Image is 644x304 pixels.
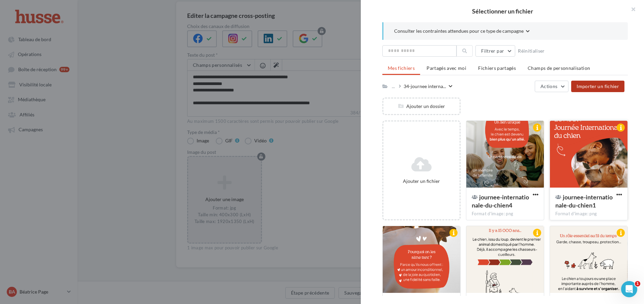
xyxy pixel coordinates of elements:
button: Filtrer par [475,45,515,57]
div: Ajouter un fichier [386,178,457,184]
div: Format d'image: png [555,211,622,217]
span: Mes fichiers [388,65,415,71]
span: 1 [635,281,640,286]
div: ... [390,82,396,91]
button: Consulter les contraintes attendues pour ce type de campagne [394,28,530,36]
button: Réinitialiser [515,47,548,55]
button: Actions [535,81,568,92]
span: Consulter les contraintes attendues pour ce type de campagne [394,28,524,34]
span: journee-internationale-du-chien4 [472,193,529,209]
iframe: Intercom live chat [621,281,637,297]
button: Importer un fichier [571,81,624,92]
div: Ajouter un dossier [383,103,460,109]
span: Fichiers partagés [478,65,516,71]
span: journee-internationale-du-chien1 [555,193,613,209]
span: Partagés avec moi [427,65,466,71]
span: Champs de personnalisation [528,65,590,71]
span: Importer un fichier [577,83,619,89]
span: Actions [540,83,557,89]
h2: Sélectionner un fichier [372,8,633,14]
div: Format d'image: png [472,211,538,217]
span: 34-journee interna... [404,83,446,89]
